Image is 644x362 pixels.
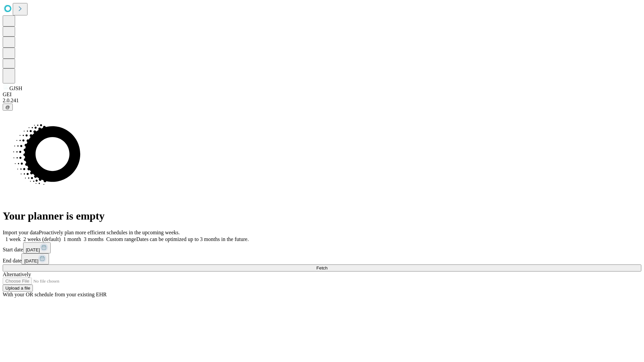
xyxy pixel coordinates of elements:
div: End date [3,253,641,264]
button: [DATE] [21,253,49,264]
span: Fetch [316,265,327,270]
button: @ [3,104,13,111]
span: GJSH [9,85,22,91]
span: Dates can be optimized up to 3 months in the future. [136,236,249,242]
button: [DATE] [23,242,51,253]
span: 3 months [84,236,104,242]
div: GEI [3,92,641,98]
button: Fetch [3,264,641,271]
div: 2.0.241 [3,98,641,104]
span: [DATE] [24,258,38,263]
span: Import your data [3,230,39,235]
span: @ [5,105,10,110]
button: Upload a file [3,285,33,292]
span: 1 week [5,236,21,242]
div: Start date [3,242,641,253]
span: Proactively plan more efficient schedules in the upcoming weeks. [39,230,180,235]
span: 2 weeks (default) [23,236,61,242]
span: Custom range [106,236,136,242]
h1: Your planner is empty [3,210,641,222]
span: 1 month [63,236,81,242]
span: With your OR schedule from your existing EHR [3,292,107,297]
span: [DATE] [26,247,40,252]
span: Alternatively [3,271,31,277]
